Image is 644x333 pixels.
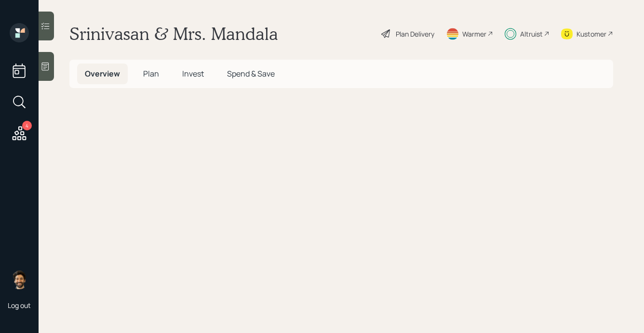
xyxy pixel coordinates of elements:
[577,29,606,39] div: Kustomer
[8,301,31,310] div: Log out
[22,121,32,130] div: 4
[227,68,275,79] span: Spend & Save
[396,29,434,39] div: Plan Delivery
[143,68,159,79] span: Plan
[69,23,278,44] h1: Srinivasan & Mrs. Mandala
[182,68,204,79] span: Invest
[10,270,29,289] img: eric-schwartz-headshot.png
[462,29,486,39] div: Warmer
[85,68,120,79] span: Overview
[520,29,543,39] div: Altruist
